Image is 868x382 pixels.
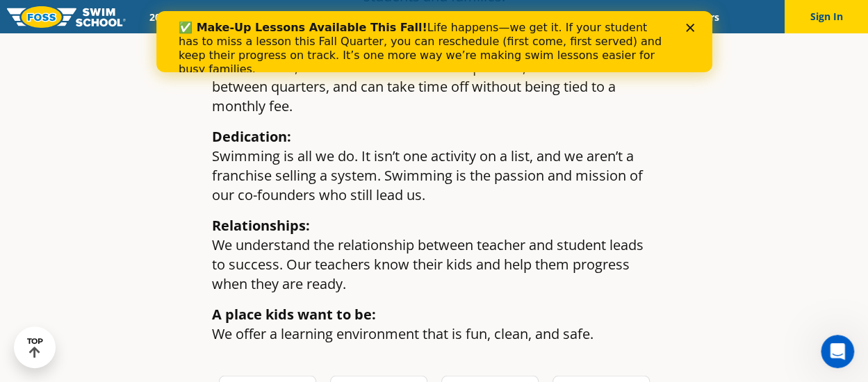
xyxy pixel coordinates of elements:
div: Life happens—we get it. If your student has to miss a lesson this Fall Quarter, you can reschedul... [22,10,511,65]
b: Dedication: [212,127,291,146]
b: A place kids want to be: [212,305,376,324]
a: Schools [224,10,283,24]
b: ✅ Make-Up Lessons Available This Fall! [22,10,271,23]
p: Swimming is all we do. It isn’t one activity on a list, and we aren’t a franchise selling a syste... [212,127,657,205]
img: FOSS Swim School Logo [7,6,126,28]
iframe: Intercom live chat [821,335,854,368]
iframe: Intercom live chat banner [156,11,712,72]
p: We understand the relationship between teacher and student leads to success. Our teachers know th... [212,216,657,294]
a: 2025 Calendar [138,10,224,24]
a: Careers [673,10,730,24]
b: Relationships: [212,216,310,235]
div: TOP [27,337,43,358]
p: Like a school, students learn to swim in quarters, take breaks between quarters, and can take tim... [212,38,657,116]
p: We offer a learning environment that is fun, clean, and safe. [212,305,657,344]
a: Blog [629,10,673,24]
div: Close [530,13,543,21]
a: Swim Like [PERSON_NAME] [482,10,630,24]
a: About FOSS [404,10,482,24]
a: Swim Path® Program [283,10,404,24]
